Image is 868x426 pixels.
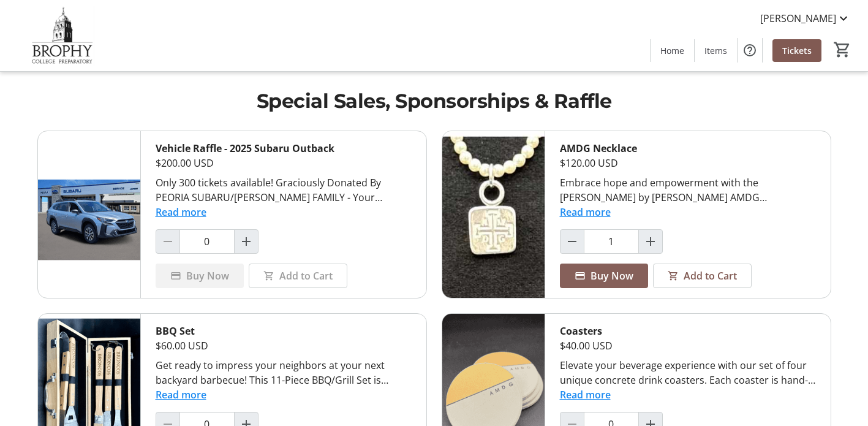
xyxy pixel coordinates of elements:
div: BBQ Set [156,324,412,338]
div: Only 300 tickets available! Graciously Donated By PEORIA SUBARU/[PERSON_NAME] FAMILY - Your Great... [156,175,412,205]
button: Buy Now [560,264,648,288]
span: Buy Now [591,268,633,283]
div: $120.00 USD [560,156,816,170]
a: Items [695,39,737,62]
button: Cart [831,39,853,61]
div: Get ready to impress your neighbors at your next backyard barbecue! This 11-Piece BBQ/Grill Set i... [156,358,412,387]
input: Vehicle Raffle - 2025 Subaru Outback Quantity [179,229,235,254]
button: Read more [560,387,611,402]
div: $200.00 USD [156,156,412,170]
a: Tickets [772,39,821,62]
button: Increment by one [235,230,258,253]
button: Help [738,38,762,63]
img: Vehicle Raffle - 2025 Subaru Outback [38,131,140,298]
button: Increment by one [639,230,662,253]
button: Read more [560,205,611,219]
div: $40.00 USD [560,338,816,353]
img: AMDG Necklace [442,131,545,298]
button: Add to Cart [653,264,752,288]
span: Items [704,44,727,57]
span: Home [660,44,684,57]
button: Read more [156,205,206,219]
button: [PERSON_NAME] [750,9,861,28]
div: AMDG Necklace [560,141,816,156]
div: Vehicle Raffle - 2025 Subaru Outback [156,141,412,156]
h1: Special Sales, Sponsorships & Raffle [37,86,831,116]
img: Brophy College Preparatory 's Logo [7,5,116,66]
input: AMDG Necklace Quantity [584,229,639,254]
span: Add to Cart [684,268,737,283]
span: [PERSON_NAME] [760,11,836,26]
div: Elevate your beverage experience with our set of four unique concrete drink coasters. Each coaste... [560,358,816,387]
div: Embrace hope and empowerment with the [PERSON_NAME] by [PERSON_NAME] AMDG [PERSON_NAME] necklace,... [560,175,816,205]
button: Read more [156,387,206,402]
span: Tickets [782,44,812,57]
div: Coasters [560,324,816,338]
div: $60.00 USD [156,338,412,353]
a: Home [651,39,694,62]
button: Decrement by one [560,230,584,253]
